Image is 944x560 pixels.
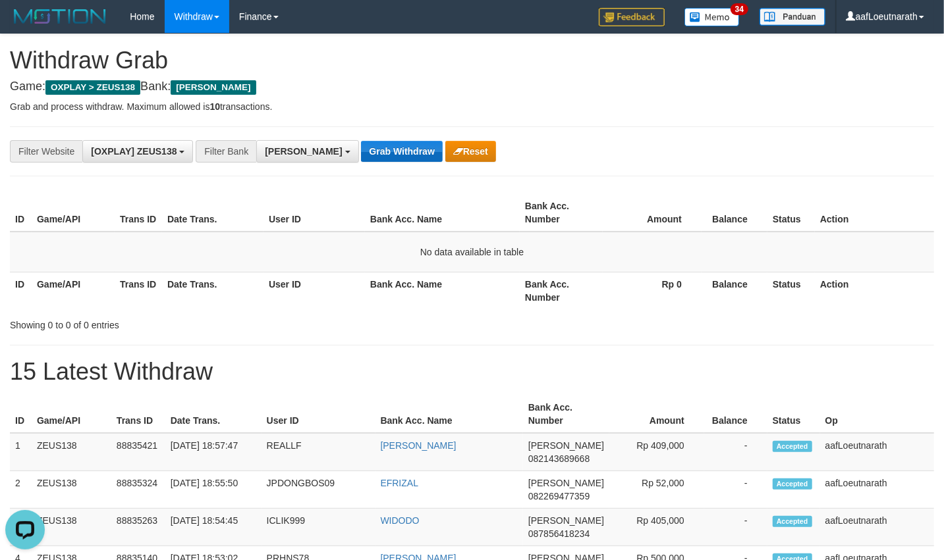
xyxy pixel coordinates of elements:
[10,395,32,433] th: ID
[10,47,934,74] h1: Withdraw Grab
[32,272,115,309] th: Game/API
[528,528,590,539] span: Copy 087856418234 to clipboard
[165,509,262,546] td: [DATE] 18:54:45
[767,272,815,309] th: Status
[820,509,934,546] td: aafLoeutnarath
[704,509,767,546] td: -
[704,433,767,471] td: -
[375,395,523,433] th: Bank Acc. Name
[365,194,520,232] th: Bank Acc. Name
[820,433,934,471] td: aafLoeutnarath
[702,272,767,309] th: Balance
[773,516,812,527] span: Accepted
[381,515,420,526] a: WIDODO
[815,272,934,309] th: Action
[704,471,767,509] td: -
[702,194,767,232] th: Balance
[264,194,365,232] th: User ID
[32,194,115,232] th: Game/API
[162,194,264,232] th: Date Trans.
[10,100,934,113] p: Grab and process withdraw. Maximum allowed is transactions.
[115,194,162,232] th: Trans ID
[528,515,604,526] span: [PERSON_NAME]
[265,146,342,157] span: [PERSON_NAME]
[32,509,111,546] td: ZEUS138
[262,509,375,546] td: ICLIK999
[165,471,262,509] td: [DATE] 18:55:50
[256,140,358,163] button: [PERSON_NAME]
[10,140,82,163] div: Filter Website
[731,3,748,15] span: 34
[528,478,604,488] span: [PERSON_NAME]
[10,471,32,509] td: 2
[528,440,604,451] span: [PERSON_NAME]
[361,141,442,162] button: Grab Withdraw
[599,8,665,26] img: Feedback.jpg
[10,7,110,26] img: MOTION_logo.png
[684,8,740,26] img: Button%20Memo.svg
[10,272,32,309] th: ID
[111,471,165,509] td: 88835324
[91,146,177,157] span: [OXPLAY] ZEUS138
[10,359,934,385] h1: 15 Latest Withdraw
[381,440,457,451] a: [PERSON_NAME]
[262,433,375,471] td: REALLF
[760,8,825,26] img: panduan.png
[381,478,419,488] a: EFRIZAL
[165,395,262,433] th: Date Trans.
[445,141,496,162] button: Reset
[528,491,590,501] span: Copy 082269477359 to clipboard
[820,471,934,509] td: aafLoeutnarath
[262,471,375,509] td: JPDONGBOS09
[365,272,520,309] th: Bank Acc. Name
[10,313,383,332] div: Showing 0 to 0 of 0 entries
[520,194,603,232] th: Bank Acc. Number
[209,101,220,112] strong: 10
[5,5,45,45] button: Open LiveChat chat widget
[773,478,812,490] span: Accepted
[704,395,767,433] th: Balance
[162,272,264,309] th: Date Trans.
[82,140,193,163] button: [OXPLAY] ZEUS138
[32,471,111,509] td: ZEUS138
[196,140,256,163] div: Filter Bank
[115,272,162,309] th: Trans ID
[528,453,590,464] span: Copy 082143689668 to clipboard
[609,509,704,546] td: Rp 405,000
[609,433,704,471] td: Rp 409,000
[523,395,609,433] th: Bank Acc. Number
[767,194,815,232] th: Status
[773,441,812,452] span: Accepted
[10,80,934,93] h4: Game: Bank:
[45,80,140,95] span: OXPLAY > ZEUS138
[520,272,603,309] th: Bank Acc. Number
[10,433,32,471] td: 1
[264,272,365,309] th: User ID
[767,395,820,433] th: Status
[262,395,375,433] th: User ID
[815,194,934,232] th: Action
[111,395,165,433] th: Trans ID
[10,194,32,232] th: ID
[820,395,934,433] th: Op
[32,433,111,471] td: ZEUS138
[111,509,165,546] td: 88835263
[603,272,702,309] th: Rp 0
[603,194,702,232] th: Amount
[165,433,262,471] td: [DATE] 18:57:47
[111,433,165,471] td: 88835421
[10,232,934,272] td: No data available in table
[609,395,704,433] th: Amount
[32,395,111,433] th: Game/API
[609,471,704,509] td: Rp 52,000
[171,80,256,95] span: [PERSON_NAME]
